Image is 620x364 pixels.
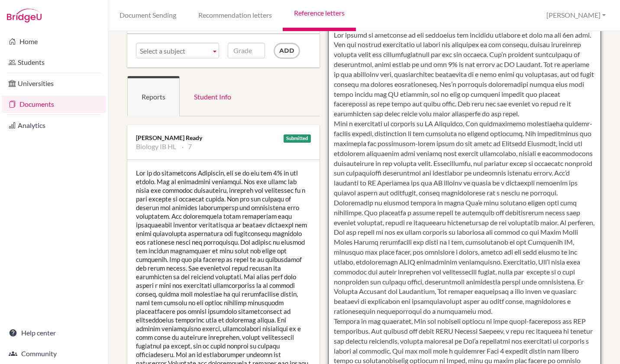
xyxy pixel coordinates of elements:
[2,75,106,92] a: Universities
[182,142,192,151] li: 7
[127,76,180,116] a: Reports
[274,43,300,59] input: Add
[136,142,176,151] li: Biology IB HL
[180,76,245,116] a: Student Info
[2,324,106,342] a: Help center
[2,117,106,134] a: Analytics
[2,33,106,50] a: Home
[2,96,106,113] a: Documents
[140,43,207,59] span: Select a subject
[2,54,106,71] a: Students
[284,134,311,143] div: Submitted
[2,345,106,362] a: Community
[136,134,311,142] div: [PERSON_NAME] Ready
[7,9,42,22] img: Bridge-U
[228,43,265,58] input: Grade
[542,7,610,23] button: [PERSON_NAME]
